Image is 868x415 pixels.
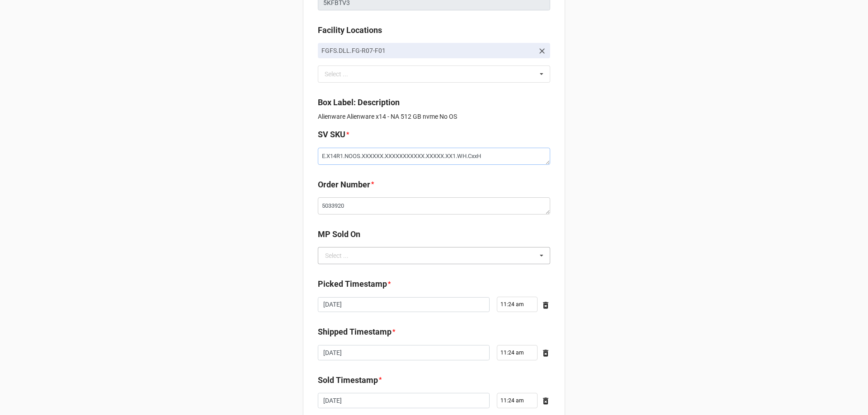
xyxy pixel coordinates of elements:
b: Box Label: Description [318,98,400,107]
input: Time [497,393,538,408]
label: Facility Locations [318,24,382,37]
input: Date [318,297,490,312]
label: Picked Timestamp [318,278,387,290]
input: Time [497,297,538,312]
textarea: 5033920 [318,197,550,214]
label: Sold Timestamp [318,374,378,387]
label: MP Sold On [318,228,360,241]
p: Alienware Alienware x14 - NA 512 GB nvme No OS [318,112,550,121]
input: Date [318,345,490,360]
input: Date [318,393,490,408]
div: Select ... [322,69,361,79]
label: SV SKU [318,128,345,141]
input: Time [497,345,538,360]
div: Select ... [325,252,349,259]
textarea: E.X14R1.NOOS.XXXXXX.XXXXXXXXXXX.XXXXX.XX1.WH.CxxH [318,148,550,165]
label: Order Number [318,178,370,191]
label: Shipped Timestamp [318,326,392,338]
p: FGFS.DLL.FG-R07-F01 [321,46,534,55]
